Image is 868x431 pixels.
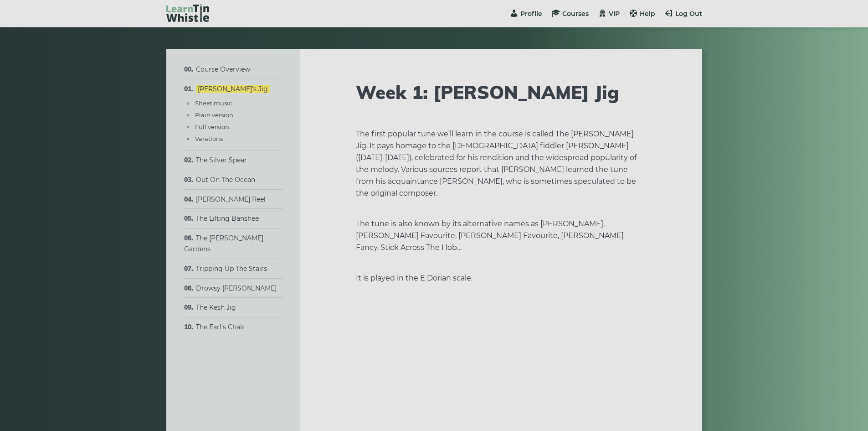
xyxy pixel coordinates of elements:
[551,10,589,18] a: Courses
[598,10,620,18] a: VIP
[196,85,270,93] a: [PERSON_NAME]’s Jig
[195,99,232,107] a: Sheet music
[356,128,647,199] p: The first popular tune we’ll learn in the course is called The [PERSON_NAME] Jig. It pays homage ...
[356,81,647,103] h1: Week 1: [PERSON_NAME] Jig
[356,272,647,284] p: It is played in the E Dorian scale.
[609,10,620,18] span: VIP
[196,65,250,73] a: Course Overview
[196,195,266,203] a: [PERSON_NAME] Reel
[629,10,655,18] a: Help
[509,10,542,18] a: Profile
[520,10,542,18] span: Profile
[196,176,255,184] a: Out On The Ocean
[640,10,655,18] span: Help
[195,123,229,130] a: Full version
[356,218,647,254] p: The tune is also known by its alternative names as [PERSON_NAME], [PERSON_NAME] Favourite, [PERSO...
[184,234,263,253] a: The [PERSON_NAME] Gardens
[195,135,223,142] a: Varations
[166,4,209,22] img: LearnTinWhistle.com
[196,284,277,292] a: Drowsy [PERSON_NAME]
[675,10,702,18] span: Log Out
[562,10,589,18] span: Courses
[195,111,233,119] a: Plain version
[196,323,245,331] a: The Earl’s Chair
[196,303,236,312] a: The Kesh Jig
[196,156,247,164] a: The Silver Spear
[664,10,702,18] a: Log Out
[196,214,259,223] a: The Lilting Banshee
[196,265,267,273] a: Tripping Up The Stairs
